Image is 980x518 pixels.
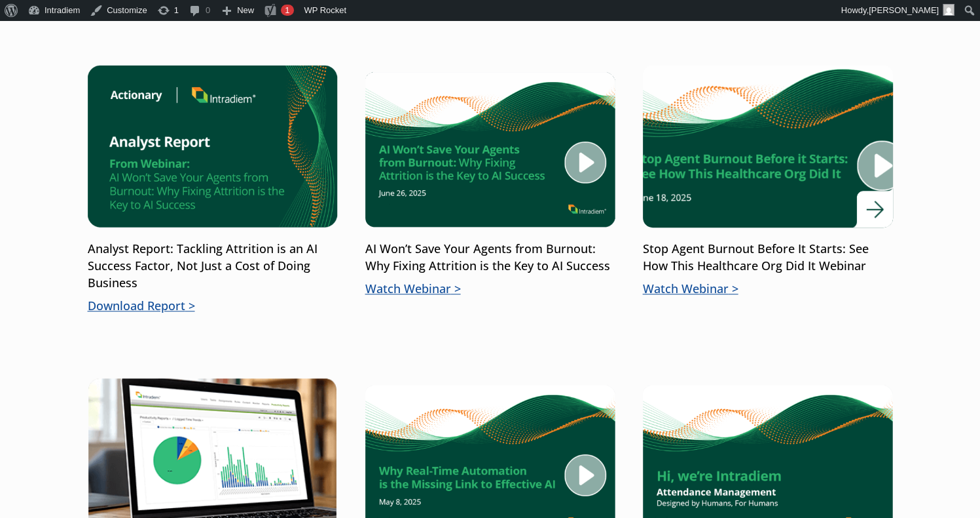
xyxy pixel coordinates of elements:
[365,241,615,275] p: AI Won’t Save Your Agents from Burnout: Why Fixing Attrition is the Key to AI Success
[643,65,893,298] a: Stop Agent Burnout Before It Starts: See How This Healthcare Org Did It WebinarWatch Webinar
[285,5,289,15] span: 1
[88,298,338,315] p: Download Report
[365,65,615,298] a: AI Won’t Save Your Agents from Burnout: Why Fixing Attrition is the Key to AI SuccessWatch Webinar
[88,65,338,315] a: Analyst Report: Tackling Attrition is an AI Success Factor, Not Just a Cost of Doing BusinessDown...
[88,241,338,292] p: Analyst Report: Tackling Attrition is an AI Success Factor, Not Just a Cost of Doing Business
[643,241,893,275] p: Stop Agent Burnout Before It Starts: See How This Healthcare Org Did It Webinar
[869,5,939,15] span: [PERSON_NAME]
[365,281,615,298] p: Watch Webinar
[643,281,893,298] p: Watch Webinar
